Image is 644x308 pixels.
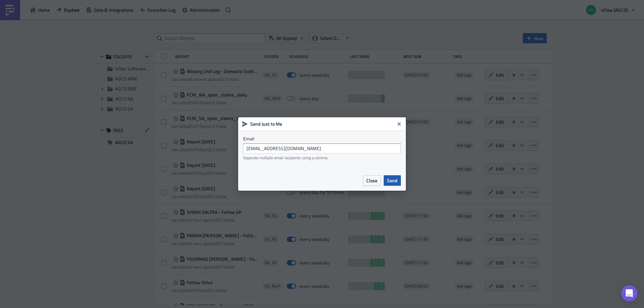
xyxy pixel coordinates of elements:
[363,175,381,186] button: Close
[243,136,401,142] label: Email
[250,121,394,127] h6: Send Just to Me
[394,119,404,129] button: Close
[387,177,397,184] span: Send
[243,155,401,160] div: Seperate multiple email recipients using a comma.
[384,175,401,186] button: Send
[621,285,637,301] div: Open Intercom Messenger
[366,177,377,184] span: Close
